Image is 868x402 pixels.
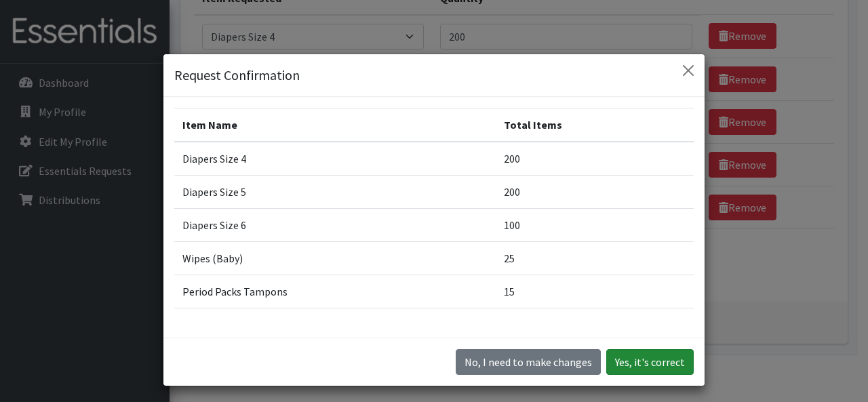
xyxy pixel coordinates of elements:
[174,241,496,275] td: Wipes (Baby)
[496,108,694,142] th: Total Items
[174,175,496,208] td: Diapers Size 5
[496,142,694,176] td: 200
[456,349,601,375] button: No I need to make changes
[606,349,694,375] button: Yes, it's correct
[174,65,300,85] h5: Request Confirmation
[174,108,496,142] th: Item Name
[677,60,699,81] button: Close
[496,175,694,208] td: 200
[496,208,694,241] td: 100
[496,241,694,275] td: 25
[174,142,496,176] td: Diapers Size 4
[174,275,496,308] td: Period Packs Tampons
[174,208,496,241] td: Diapers Size 6
[174,336,694,356] p: Please confirm that the above list is what you meant to request.
[496,275,694,308] td: 15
